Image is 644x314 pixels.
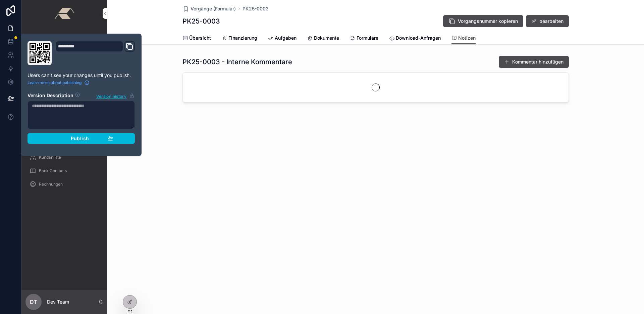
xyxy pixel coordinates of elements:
[71,135,89,142] span: Publish
[182,5,236,12] a: Vorgänge (Formular)
[28,133,135,144] button: Publish
[96,92,135,100] button: Version history
[25,178,103,190] a: Rechnungen
[350,32,378,45] a: Formulare
[28,72,135,79] p: Users can't see your changes until you publish.
[307,32,339,45] a: Dokumente
[39,155,61,160] span: Kundenliste
[443,15,523,27] button: Vorgangsnummer kopieren
[189,35,211,41] span: Übersicht
[314,35,339,41] span: Dokumente
[47,299,69,305] p: Dev Team
[21,27,107,199] div: scrollable content
[96,92,126,99] span: Version history
[39,182,63,187] span: Rechnungen
[389,32,441,45] a: Download-Anfragen
[182,32,211,45] a: Übersicht
[182,16,220,26] h1: PK25-0003
[499,56,569,68] button: Kommentar hinzufügen
[451,32,476,45] a: Notizen
[39,168,67,173] span: Bank Contacts
[25,151,103,163] a: Kundenliste
[228,35,257,41] span: Finanzierung
[268,32,297,45] a: Aufgaben
[357,35,378,41] span: Formulare
[191,5,236,12] span: Vorgänge (Formular)
[56,41,135,65] div: Domain and Custom Link
[396,35,441,41] span: Download-Anfragen
[28,92,73,100] h2: Version Description
[222,32,257,45] a: Finanzierung
[54,8,74,19] img: App logo
[28,80,82,85] span: Learn more about publishing
[243,5,269,12] a: PK25-0003
[28,80,90,85] a: Learn more about publishing
[458,35,476,41] span: Notizen
[25,165,103,177] a: Bank Contacts
[526,15,569,27] button: bearbeiten
[275,35,297,41] span: Aufgaben
[182,57,292,67] h1: PK25-0003 - Interne Kommentare
[458,18,518,25] span: Vorgangsnummer kopieren
[30,298,37,306] span: DT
